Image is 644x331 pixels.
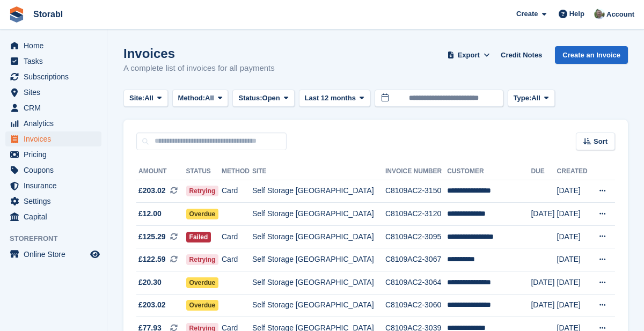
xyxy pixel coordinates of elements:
[514,93,532,104] span: Type:
[10,233,107,244] span: Storefront
[531,203,557,226] td: [DATE]
[447,163,531,180] th: Customer
[557,180,591,203] td: [DATE]
[5,147,101,162] a: menu
[24,131,88,146] span: Invoices
[252,294,385,317] td: Self Storage [GEOGRAPHIC_DATA]
[252,271,385,295] td: Self Storage [GEOGRAPHIC_DATA]
[24,147,88,162] span: Pricing
[5,38,101,53] a: menu
[238,93,262,104] span: Status:
[186,163,222,180] th: Status
[385,225,447,248] td: C8109AC2-3095
[557,271,591,295] td: [DATE]
[252,248,385,271] td: Self Storage [GEOGRAPHIC_DATA]
[516,9,538,19] span: Create
[594,136,608,147] span: Sort
[555,46,628,64] a: Create an Invoice
[205,93,214,104] span: All
[232,90,294,107] button: Status: Open
[5,85,101,100] a: menu
[5,163,101,178] a: menu
[5,209,101,224] a: menu
[29,5,67,23] a: Storabl
[129,93,144,104] span: Site:
[594,9,605,19] img: Peter Moxon
[24,69,88,84] span: Subscriptions
[24,178,88,193] span: Insurance
[138,185,166,196] span: £203.02
[252,225,385,248] td: Self Storage [GEOGRAPHIC_DATA]
[222,248,252,271] td: Card
[9,6,25,23] img: stora-icon-8386f47178a22dfd0bd8f6a31ec36ba5ce8667c1dd55bd0f319d3a0aa187defe.svg
[252,163,385,180] th: Site
[138,231,166,242] span: £125.29
[144,93,153,104] span: All
[531,294,557,317] td: [DATE]
[138,208,162,219] span: £12.00
[5,178,101,193] a: menu
[385,163,447,180] th: Invoice Number
[123,90,168,107] button: Site: All
[186,277,219,288] span: Overdue
[496,46,546,64] a: Credit Notes
[5,131,101,146] a: menu
[186,254,219,265] span: Retrying
[138,299,166,311] span: £203.02
[299,90,370,107] button: Last 12 months
[557,163,591,180] th: Created
[5,69,101,84] a: menu
[172,90,229,107] button: Method: All
[531,93,540,104] span: All
[458,50,480,61] span: Export
[385,248,447,271] td: C8109AC2-3067
[138,254,166,265] span: £122.59
[385,271,447,295] td: C8109AC2-3064
[5,247,101,262] a: menu
[385,294,447,317] td: C8109AC2-3060
[569,9,584,19] span: Help
[178,93,206,104] span: Method:
[252,180,385,203] td: Self Storage [GEOGRAPHIC_DATA]
[136,163,186,180] th: Amount
[24,116,88,131] span: Analytics
[24,85,88,100] span: Sites
[89,248,101,261] a: Preview store
[186,186,219,196] span: Retrying
[186,232,211,242] span: Failed
[385,203,447,226] td: C8109AC2-3120
[5,100,101,115] a: menu
[557,225,591,248] td: [DATE]
[24,100,88,115] span: CRM
[24,163,88,178] span: Coupons
[531,163,557,180] th: Due
[531,271,557,295] td: [DATE]
[186,209,219,219] span: Overdue
[24,38,88,53] span: Home
[557,248,591,271] td: [DATE]
[222,225,252,248] td: Card
[5,194,101,209] a: menu
[385,180,447,203] td: C8109AC2-3150
[24,247,88,262] span: Online Store
[252,203,385,226] td: Self Storage [GEOGRAPHIC_DATA]
[262,93,280,104] span: Open
[557,294,591,317] td: [DATE]
[5,54,101,69] a: menu
[123,62,275,75] p: A complete list of invoices for all payments
[606,9,634,20] span: Account
[138,277,162,288] span: £20.30
[186,300,219,311] span: Overdue
[24,209,88,224] span: Capital
[445,46,492,64] button: Export
[24,54,88,69] span: Tasks
[5,116,101,131] a: menu
[557,203,591,226] td: [DATE]
[305,93,356,104] span: Last 12 months
[508,90,555,107] button: Type: All
[222,163,252,180] th: Method
[24,194,88,209] span: Settings
[222,180,252,203] td: Card
[123,46,275,61] h1: Invoices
